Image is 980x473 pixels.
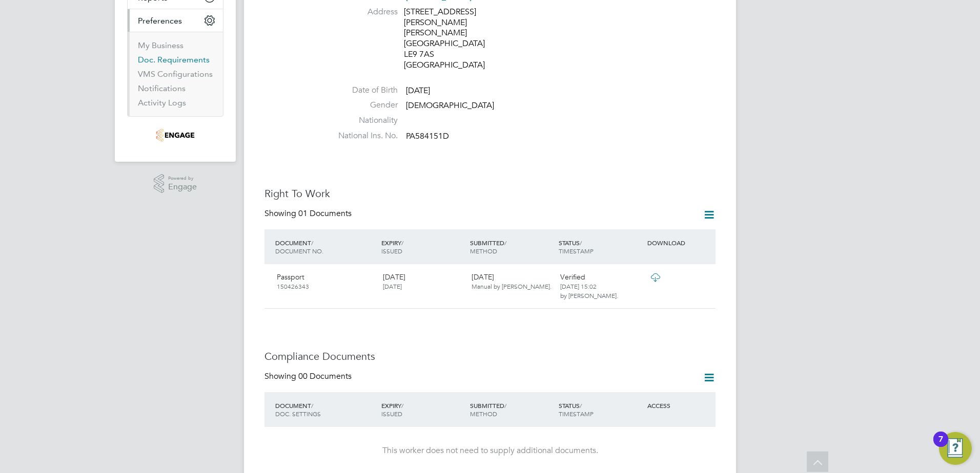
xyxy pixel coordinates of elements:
[156,127,195,143] img: optima-uk-logo-retina.png
[560,272,585,282] span: Verified
[580,401,582,410] span: /
[504,239,506,247] span: /
[556,233,645,260] div: STATUS
[406,85,430,96] span: [DATE]
[560,282,597,290] span: [DATE] 15:02
[404,7,501,71] div: [STREET_ADDRESS][PERSON_NAME] [PERSON_NAME] [GEOGRAPHIC_DATA] LE9 7AS [GEOGRAPHIC_DATA]
[264,371,354,382] div: Showing
[381,247,402,255] span: ISSUED
[379,268,467,295] div: [DATE]
[154,174,197,193] a: Powered byEngage
[560,291,618,299] span: by [PERSON_NAME].
[470,410,497,418] span: METHOD
[383,282,402,290] span: [DATE]
[128,9,223,32] button: Preferences
[138,16,182,26] span: Preferences
[379,233,467,260] div: EXPIRY
[138,40,183,50] a: My Business
[326,85,398,96] label: Date of Birth
[277,282,309,290] span: 150426343
[381,410,402,418] span: ISSUED
[275,410,321,418] span: DOC. SETTINGS
[138,55,210,64] a: Doc. Requirements
[580,239,582,247] span: /
[645,233,716,252] div: DOWNLOAD
[311,239,313,247] span: /
[401,239,403,247] span: /
[939,432,972,465] button: Open Resource Center, 7 new notifications
[264,208,354,219] div: Showing
[273,268,379,295] div: Passport
[273,233,379,260] div: DOCUMENT
[406,101,494,111] span: [DEMOGRAPHIC_DATA]
[298,208,352,219] span: 01 Documents
[138,83,186,93] a: Notifications
[298,371,352,381] span: 00 Documents
[559,247,594,255] span: TIMESTAMP
[504,401,506,410] span: /
[275,445,705,456] div: This worker does not need to supply additional documents.
[556,396,645,423] div: STATUS
[467,233,556,260] div: SUBMITTED
[275,247,323,255] span: DOCUMENT NO.
[326,7,398,17] label: Address
[127,127,223,143] a: Go to home page
[472,282,552,290] span: Manual by [PERSON_NAME].
[264,350,716,363] h3: Compliance Documents
[168,183,197,191] span: Engage
[401,401,403,410] span: /
[326,131,398,141] label: National Ins. No.
[559,410,594,418] span: TIMESTAMP
[467,396,556,423] div: SUBMITTED
[379,396,467,423] div: EXPIRY
[467,268,556,295] div: [DATE]
[645,396,716,415] div: ACCESS
[326,100,398,111] label: Gender
[326,115,398,126] label: Nationality
[273,396,379,423] div: DOCUMENT
[138,69,213,79] a: VMS Configurations
[938,439,943,453] div: 7
[311,401,313,410] span: /
[470,247,497,255] span: METHOD
[406,131,449,141] span: PA584151D
[128,32,223,116] div: Preferences
[264,187,716,200] h3: Right To Work
[138,98,186,107] a: Activity Logs
[168,174,197,183] span: Powered by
